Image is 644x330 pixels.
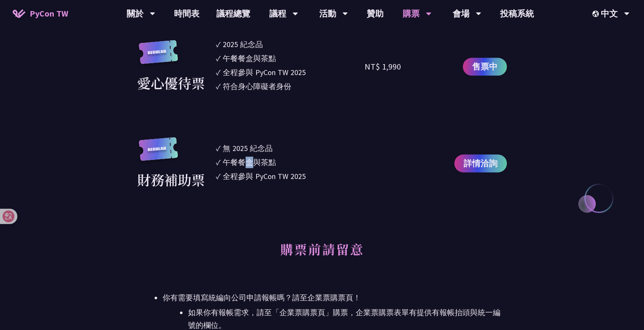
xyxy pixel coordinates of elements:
[163,291,507,304] div: 你有需要填寫統編向公司申請報帳嗎？請至企業票購票頁！
[137,73,205,93] div: 愛心優待票
[216,53,365,64] li: ✓
[137,169,205,190] div: 財務補助票
[223,171,306,182] div: 全程參與 PyCon TW 2025
[464,157,498,170] span: 詳情洽詢
[137,40,180,73] img: regular.8f272d9.svg
[223,143,273,154] div: 無 2025 紀念品
[454,154,507,172] a: 詳情洽詢
[216,171,365,182] li: ✓
[223,67,306,78] div: 全程參與 PyCon TW 2025
[216,39,365,50] li: ✓
[223,81,291,92] div: 符合身心障礙者身份
[223,53,276,64] div: 午餐餐盒與茶點
[472,60,498,73] span: 售票中
[4,3,77,24] a: PyCon TW
[137,137,180,170] img: regular.8f272d9.svg
[365,60,401,73] div: NT$ 1,990
[216,143,365,154] li: ✓
[30,7,68,20] span: PyCon TW
[216,81,365,92] li: ✓
[592,11,601,17] img: Locale Icon
[223,157,276,168] div: 午餐餐盒與茶點
[223,39,263,50] div: 2025 紀念品
[216,67,365,78] li: ✓
[463,58,507,76] a: 售票中
[216,157,365,168] li: ✓
[137,232,507,279] h2: 購票前請留意
[13,9,25,18] img: Home icon of PyCon TW 2025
